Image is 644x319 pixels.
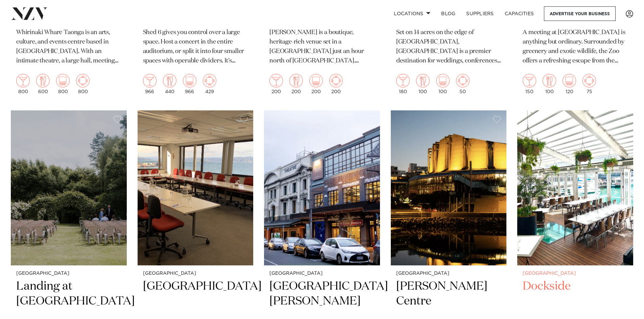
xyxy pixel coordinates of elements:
a: SUPPLIERS [461,6,499,21]
div: 50 [456,74,470,94]
img: meeting.png [203,74,216,87]
img: cocktail.png [16,74,30,87]
a: Advertise your business [544,6,616,21]
div: 800 [56,74,70,94]
img: meeting.png [582,74,596,87]
a: BLOG [436,6,461,21]
div: 200 [289,74,303,94]
img: theatre.png [563,74,576,87]
img: cocktail.png [396,74,410,87]
div: 120 [563,74,576,94]
div: 200 [269,74,283,94]
img: cocktail.png [523,74,536,87]
small: [GEOGRAPHIC_DATA] [396,271,501,276]
a: Capacities [499,6,540,21]
div: 966 [183,74,196,94]
img: dining.png [36,74,50,87]
div: 75 [582,74,596,94]
p: [PERSON_NAME] is a boutique, heritage-rich venue set in a [GEOGRAPHIC_DATA] just an hour north of... [269,28,375,66]
div: 100 [543,74,556,94]
p: A meeting at [GEOGRAPHIC_DATA] is anything but ordinary. Surrounded by greenery and exotic wildli... [523,28,628,66]
img: theatre.png [56,74,70,87]
small: [GEOGRAPHIC_DATA] [269,271,375,276]
img: dining.png [163,74,176,87]
img: cocktail.png [269,74,283,87]
p: Whirinaki Whare Taonga is an arts, culture, and events centre based in [GEOGRAPHIC_DATA]. With an... [16,28,121,66]
img: dining.png [543,74,556,87]
div: 200 [329,74,343,94]
p: Shed 6 gives you control over a large space. Host a concert in the entire auditorium, or split it... [143,28,248,66]
img: dining.png [416,74,430,87]
div: 429 [203,74,216,94]
img: dining.png [289,74,303,87]
img: theatre.png [309,74,323,87]
p: Set on 14 acres on the edge of [GEOGRAPHIC_DATA], [GEOGRAPHIC_DATA] is a premier destination for ... [396,28,501,66]
div: 180 [396,74,410,94]
div: 150 [523,74,536,94]
img: cocktail.png [143,74,157,87]
div: 200 [309,74,323,94]
div: 100 [416,74,430,94]
img: nzv-logo.png [11,7,48,20]
div: 600 [36,74,50,94]
img: theatre.png [436,74,450,87]
a: Locations [388,6,436,21]
img: theatre.png [183,74,196,87]
img: meeting.png [329,74,343,87]
img: meeting.png [76,74,90,87]
small: [GEOGRAPHIC_DATA] [143,271,248,276]
div: 800 [16,74,30,94]
img: meeting.png [456,74,470,87]
div: 966 [143,74,157,94]
small: [GEOGRAPHIC_DATA] [16,271,121,276]
div: 800 [76,74,90,94]
div: 440 [163,74,176,94]
div: 100 [436,74,450,94]
small: [GEOGRAPHIC_DATA] [523,271,628,276]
